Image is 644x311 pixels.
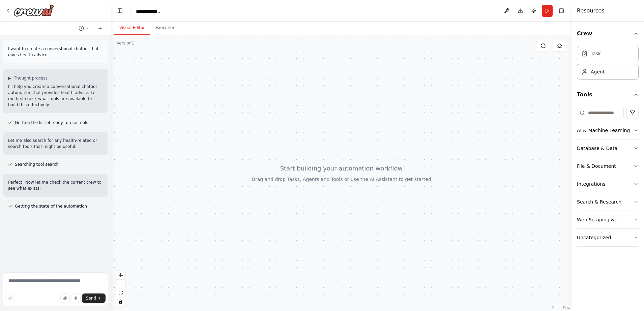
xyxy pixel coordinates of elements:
[591,68,605,75] div: Agent
[577,139,639,157] button: Database & Data
[71,293,81,303] button: Click to speak your automation idea
[8,179,103,191] p: Perfect! Now let me check the current crew to see what exists:
[577,157,639,175] button: File & Document
[116,271,125,280] button: zoom in
[116,271,125,306] div: React Flow controls
[95,24,106,32] button: Start a new chat
[115,6,125,15] button: Hide left sidebar
[577,193,639,211] button: Search & Research
[136,8,161,13] nav: breadcrumb
[116,297,125,306] button: toggle interactivity
[8,75,48,81] button: ▶Thought process
[577,127,630,134] div: AI & Machine Learning
[577,229,639,246] button: Uncategorized
[116,280,125,288] button: zoom out
[15,120,88,125] span: Getting the list of ready-to-use tools
[8,75,11,81] span: ▶
[82,293,106,303] button: Send
[577,234,611,241] div: Uncategorized
[591,50,601,57] div: Task
[60,293,70,303] button: Upload files
[577,216,633,223] div: Web Scraping & Browsing
[150,21,181,35] button: Execution
[86,296,96,301] span: Send
[552,306,570,310] a: React Flow attribution
[114,21,150,35] button: Visual Editor
[8,84,103,108] p: I'll help you create a conversational chatbot automation that provides health advice. Let me firs...
[557,6,566,15] button: Hide right sidebar
[577,181,605,187] div: Integrations
[577,85,639,104] button: Tools
[14,75,48,81] span: Thought process
[577,145,617,152] div: Database & Data
[577,7,605,15] h4: Resources
[8,46,103,58] p: I want to create a converstional chatbot that gives health advice
[116,288,125,297] button: fit view
[15,204,87,209] span: Getting the state of the automation
[8,137,103,150] p: Let me also search for any health-related or search tools that might be useful:
[577,175,639,193] button: Integrations
[577,43,639,85] div: Crew
[117,40,134,46] div: Version 1
[5,293,15,303] button: Improve this prompt
[577,104,639,252] div: Tools
[577,198,621,205] div: Search & Research
[577,211,639,228] button: Web Scraping & Browsing
[577,122,639,139] button: AI & Machine Learning
[577,163,616,169] div: File & Document
[76,24,92,32] button: Switch to previous chat
[577,24,639,43] button: Crew
[13,4,54,17] img: Logo
[15,162,59,167] span: Searching tool search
